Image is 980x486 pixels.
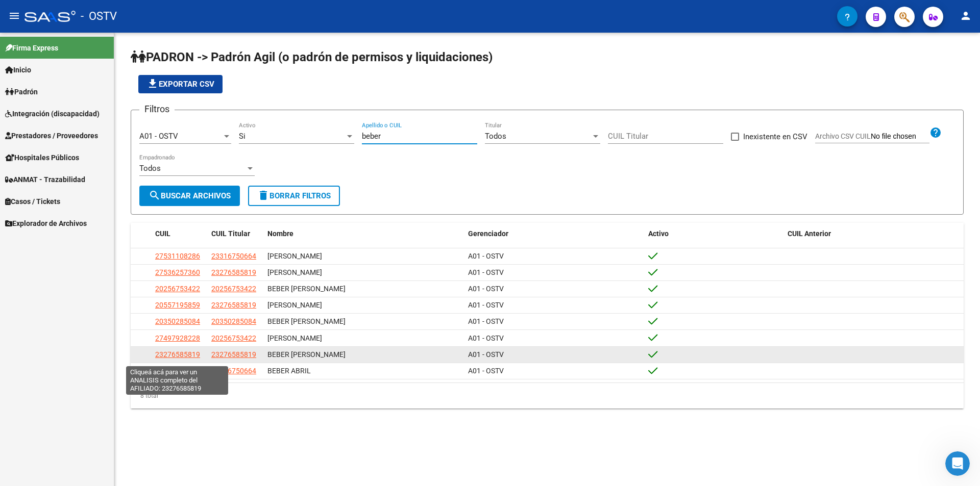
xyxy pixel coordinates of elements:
[267,317,346,325] span: BEBER [PERSON_NAME]
[743,131,807,143] span: Inexistente en CSV
[155,334,200,342] span: 27497928228
[155,350,200,359] span: 23276585819
[468,268,504,276] span: A01 - OSTV
[207,223,263,245] datatable-header-cell: CUIL Titular
[5,42,58,54] span: Firma Express
[5,64,31,75] span: Inicio
[139,132,178,141] span: A01 - OSTV
[648,229,669,238] span: Activo
[468,334,504,342] span: A01 - OSTV
[788,229,831,238] span: CUIL Anterior
[5,174,85,185] span: ANMAT - Trazabilidad
[783,223,964,245] datatable-header-cell: CUIL Anterior
[267,285,346,293] span: BEBER [PERSON_NAME]
[211,252,256,260] span: 23316750664
[468,229,508,238] span: Gerenciador
[211,350,256,359] span: 23276585819
[239,132,246,141] span: Si
[211,285,256,293] span: 20256753422
[155,317,200,325] span: 20350285084
[644,223,783,245] datatable-header-cell: Activo
[155,285,200,293] span: 20256753422
[5,108,100,119] span: Integración (discapacidad)
[211,367,256,375] span: 23316750664
[468,285,504,293] span: A01 - OSTV
[468,317,504,325] span: A01 - OSTV
[248,186,340,206] button: Borrar Filtros
[815,132,871,140] span: Archivo CSV CUIL
[155,252,200,260] span: 27531108286
[155,301,200,309] span: 20557195859
[5,130,98,141] span: Prestadores / Proveedores
[8,10,20,22] mat-icon: menu
[155,367,200,375] span: 27479405560
[468,301,504,309] span: A01 - OSTV
[146,78,159,90] mat-icon: file_download
[149,189,161,201] mat-icon: search
[267,252,322,260] span: [PERSON_NAME]
[5,152,79,163] span: Hospitales Públicos
[267,268,322,276] span: [PERSON_NAME]
[211,301,256,309] span: 23276585819
[151,223,207,245] datatable-header-cell: CUIL
[211,229,250,238] span: CUIL Titular
[468,350,504,359] span: A01 - OSTV
[131,50,493,64] span: PADRON -> Padrón Agil (o padrón de permisos y liquidaciones)
[211,334,256,342] span: 20256753422
[5,218,87,229] span: Explorador de Archivos
[945,451,970,476] iframe: Intercom live chat
[485,132,506,141] span: Todos
[267,334,322,342] span: [PERSON_NAME]
[464,223,644,245] datatable-header-cell: Gerenciador
[5,86,38,97] span: Padrón
[211,317,256,325] span: 20350285084
[257,191,331,200] span: Borrar Filtros
[257,189,269,201] mat-icon: delete
[267,229,293,238] span: Nombre
[263,223,464,245] datatable-header-cell: Nombre
[468,367,504,375] span: A01 - OSTV
[81,5,117,28] span: - OSTV
[131,383,964,408] div: 8 total
[5,196,60,207] span: Casos / Tickets
[929,126,942,139] mat-icon: help
[871,132,929,141] input: Archivo CSV CUIL
[155,229,170,238] span: CUIL
[468,252,504,260] span: A01 - OSTV
[139,186,240,206] button: Buscar Archivos
[960,10,972,22] mat-icon: person
[155,268,200,276] span: 27536257360
[139,102,175,116] h3: Filtros
[267,301,322,309] span: [PERSON_NAME]
[267,367,311,375] span: BEBER ABRIL
[138,75,223,93] button: Exportar CSV
[146,80,214,89] span: Exportar CSV
[211,268,256,276] span: 23276585819
[139,164,161,173] span: Todos
[149,191,231,200] span: Buscar Archivos
[267,350,346,359] span: BEBER [PERSON_NAME]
